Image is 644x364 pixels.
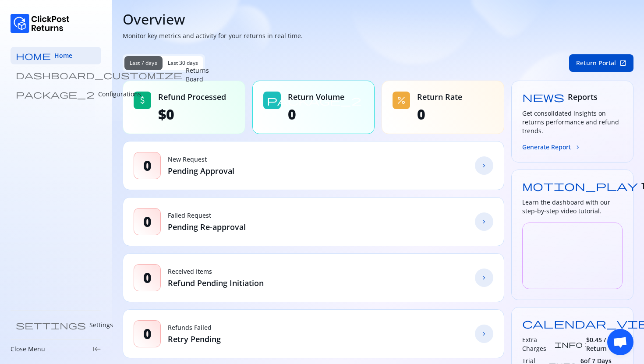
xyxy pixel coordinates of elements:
[11,66,101,84] a: dashboard_customize Returns Board
[168,166,234,176] p: Pending Approval
[143,325,152,343] span: 0
[158,92,226,102] span: Refund Processed
[16,321,86,329] span: settings
[168,60,198,67] span: Last 30 days
[568,92,598,102] span: Reports
[607,329,633,355] div: Open chat
[143,269,152,286] span: 0
[481,218,488,225] span: chevron_forward
[522,223,623,289] iframe: YouTube video player
[288,106,344,123] span: 0
[16,51,51,60] span: home
[168,267,264,276] p: Received Items
[168,334,221,344] p: Retry Pending
[475,156,493,175] a: chevron_forward
[123,32,633,40] p: Monitor key metrics and activity for your returns in real time.
[288,92,344,102] span: Return Volume
[168,211,246,220] p: Failed Request
[475,212,493,231] a: chevron_forward
[522,180,638,191] span: motion_play
[11,85,101,103] a: package_2 Configurations
[143,157,152,174] span: 0
[11,14,70,33] img: Logo
[481,274,488,281] span: chevron_forward
[168,222,246,232] p: Pending Re-approval
[89,321,113,329] p: Settings
[130,60,157,67] span: Last 7 days
[168,155,234,164] p: New Request
[158,106,226,123] span: $0
[522,142,581,152] button: Generate Reportchevron_forward
[98,90,141,99] p: Configurations
[163,56,204,70] button: Last 30 days
[522,336,553,353] h3: Extra Charges
[124,56,163,70] button: Last 7 days
[16,71,182,79] span: dashboard_customize
[92,345,101,353] span: keyboard_tab_rtl
[143,213,152,230] span: 0
[11,316,101,334] a: settings Settings
[168,278,264,288] p: Refund Pending Initiation
[417,106,462,123] span: 0
[11,47,101,64] a: home Home
[522,198,623,216] h3: Learn the dashboard with our step-by-step video tutorial.
[267,95,361,106] span: package_2
[186,66,209,84] p: Returns Board
[11,345,45,353] p: Close Menu
[481,162,488,169] span: chevron_forward
[123,11,633,28] h1: Overview
[168,323,221,332] p: Refunds Failed
[522,92,564,102] span: news
[396,95,407,106] span: percent
[569,54,633,72] button: Return Portalopen_in_new
[11,345,101,353] div: Close Menukeyboard_tab_rtl
[417,92,462,102] span: Return Rate
[475,325,493,343] a: chevron_forward
[16,90,95,99] span: package_2
[137,95,148,106] span: attach_money
[574,144,581,151] span: chevron_forward
[481,330,488,337] span: chevron_forward
[522,336,586,353] div: :
[586,336,623,353] span: $0.45 / Return
[475,269,493,287] a: chevron_forward
[619,60,626,67] span: open_in_new
[54,51,72,60] span: Home
[555,341,583,348] span: info
[522,109,623,135] h3: Get consolidated insights on returns performance and refund trends.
